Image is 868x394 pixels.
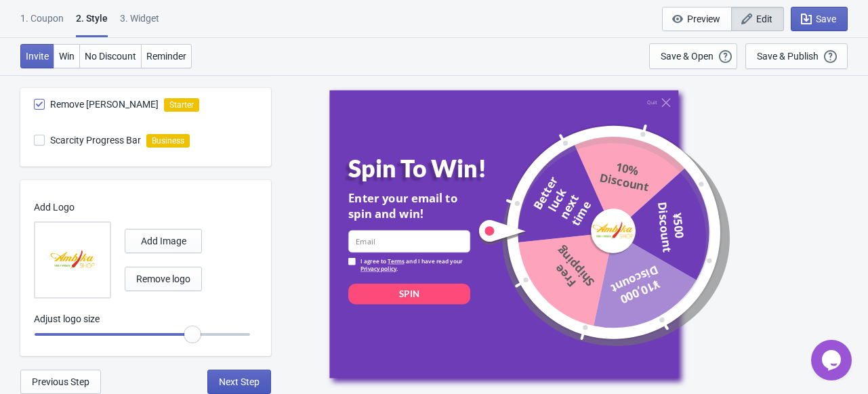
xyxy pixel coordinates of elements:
span: Edit [756,14,772,24]
span: Previous Step [32,376,89,387]
span: Add Image [141,236,186,246]
button: Save & Open [649,43,737,69]
span: Save [816,14,836,24]
button: Edit [731,7,784,31]
div: 1. Coupon [20,12,64,35]
span: Remove logo [136,273,190,284]
span: Win [59,51,75,62]
i: Business [146,134,190,148]
div: Save & Publish [757,51,819,62]
div: Save & Open [661,51,714,62]
button: Remove logo [125,267,202,291]
p: Add Logo [34,200,251,215]
div: 2 . Style [76,12,108,37]
input: Email [348,230,470,253]
button: Win [54,44,80,68]
div: I agree to and I have read your . [360,258,470,273]
div: SPIN [399,287,419,299]
span: Invite [26,51,49,62]
button: Reminder [141,44,192,68]
div: Spin To Win! [348,154,495,183]
a: Terms [388,257,404,265]
a: Privacy policy [360,265,396,272]
span: Remove [PERSON_NAME] [50,97,159,111]
iframe: chat widget [811,340,854,380]
span: Scarcity Progress Bar [50,133,141,147]
button: Save & Publish [745,43,848,69]
button: Add Image [125,229,202,253]
div: Quit [647,100,657,106]
img: 1754458707948.jpg [49,236,96,284]
span: Preview [687,14,720,24]
div: 3. Widget [120,12,159,35]
span: No Discount [85,51,136,62]
span: Next Step [219,376,260,387]
i: Starter [164,98,199,112]
button: Save [791,7,848,31]
button: Previous Step [20,370,101,394]
button: Preview [662,7,732,31]
button: No Discount [79,44,142,68]
button: Invite [20,44,54,68]
span: Reminder [146,51,186,62]
button: Next Step [207,370,271,394]
p: Adjust logo size [34,312,251,326]
div: Enter your email to spin and win! [348,190,470,221]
